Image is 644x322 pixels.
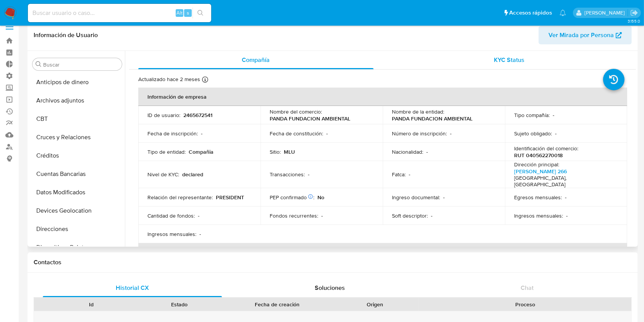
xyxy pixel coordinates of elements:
[176,9,183,16] span: Alt
[628,18,640,24] span: 3.155.0
[53,301,130,308] div: Id
[284,148,295,155] p: MLU
[147,194,213,201] p: Relación del representante :
[116,283,149,292] span: Historial CX
[270,171,305,178] p: Transacciones :
[138,76,200,83] p: Actualizado hace 2 meses
[514,168,567,175] a: [PERSON_NAME] 266
[514,152,563,159] p: RUT 040562270018
[392,115,472,122] p: PANDA FUNDACION AMBIENTAL
[36,61,42,67] button: Buscar
[29,128,125,146] button: Cruces y Relaciones
[555,130,557,137] p: -
[183,112,212,119] p: 2465672541
[494,55,524,64] span: KYC Status
[549,26,614,44] span: Ver Mirada por Persona
[147,130,198,137] p: Fecha de inscripción :
[189,148,214,155] p: Compañia
[29,238,125,257] button: Dispositivos Point
[141,301,218,308] div: Estado
[392,148,423,155] p: Nacionalidad :
[392,171,406,178] p: Fatca :
[317,194,324,201] p: No
[509,9,552,17] span: Accesos rápidos
[147,212,195,219] p: Cantidad de fondos :
[147,231,196,237] p: Ingresos mensuales :
[29,165,125,183] button: Cuentas Bancarias
[514,112,550,119] p: Tipo compañía :
[29,220,125,238] button: Direcciones
[584,9,628,16] p: agustin.duran@mercadolibre.com
[553,112,554,119] p: -
[514,175,615,188] h4: [GEOGRAPHIC_DATA], [GEOGRAPHIC_DATA]
[147,112,180,119] p: ID de usuario :
[514,194,562,201] p: Egresos mensuales :
[29,91,125,110] button: Archivos adjuntos
[182,171,203,178] p: declared
[29,146,125,165] button: Créditos
[270,194,314,201] p: PEP confirmado :
[336,301,414,308] div: Origen
[308,171,309,178] p: -
[270,108,322,115] p: Nombre del comercio :
[29,110,125,128] button: CBT
[147,171,179,178] p: Nivel de KYC :
[450,130,451,137] p: -
[514,130,552,137] p: Sujeto obligado :
[187,9,189,16] span: s
[43,61,119,68] input: Buscar
[514,145,578,152] p: Identificación del comercio :
[28,8,211,18] input: Buscar usuario o caso...
[326,130,328,137] p: -
[138,88,627,106] th: Información de empresa
[229,301,325,308] div: Fecha de creación
[424,301,626,308] div: Proceso
[270,130,323,137] p: Fecha de constitución :
[392,212,428,219] p: Soft descriptor :
[216,194,244,201] p: PRESIDENT
[392,194,440,201] p: Ingreso documental :
[270,148,281,155] p: Sitio :
[514,161,559,168] p: Dirección principal :
[539,26,632,44] button: Ver Mirada por Persona
[193,8,208,18] button: search-icon
[392,108,444,115] p: Nombre de la entidad :
[34,31,98,39] h1: Información de Usuario
[199,231,201,237] p: -
[270,212,318,219] p: Fondos recurrentes :
[630,9,638,17] a: Salir
[321,212,323,219] p: -
[29,73,125,91] button: Anticipos de dinero
[565,194,566,201] p: -
[34,259,632,266] h1: Contactos
[198,212,199,219] p: -
[443,194,445,201] p: -
[29,202,125,220] button: Devices Geolocation
[201,130,202,137] p: -
[147,148,186,155] p: Tipo de entidad :
[560,10,566,16] a: Notificaciones
[409,171,410,178] p: -
[270,115,350,122] p: PANDA FUNDACION AMBIENTAL
[392,130,447,137] p: Número de inscripción :
[426,148,428,155] p: -
[315,283,345,292] span: Soluciones
[242,55,270,64] span: Compañía
[29,183,125,202] button: Datos Modificados
[138,243,627,262] th: Datos de contacto
[514,212,563,219] p: Ingresos mensuales :
[521,283,534,292] span: Chat
[566,212,568,219] p: -
[431,212,432,219] p: -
